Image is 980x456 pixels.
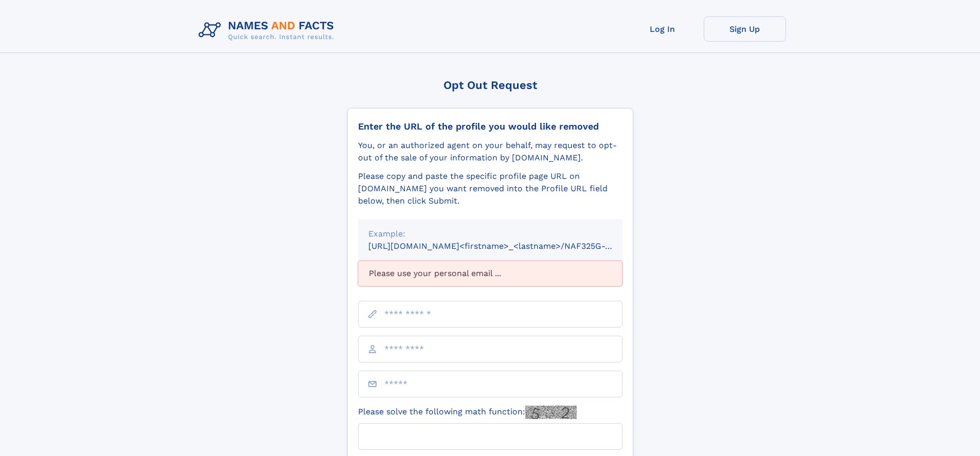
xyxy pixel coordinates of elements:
a: Log In [621,16,704,42]
div: Enter the URL of the profile you would like removed [358,121,622,132]
a: Sign Up [704,16,786,42]
div: Please use your personal email ... [358,261,622,286]
img: Logo Names and Facts [194,16,343,44]
div: Example: [368,228,612,240]
div: Opt Out Request [347,79,633,92]
div: You, or an authorized agent on your behalf, may request to opt-out of the sale of your informatio... [358,139,622,164]
label: Please solve the following math function: [358,406,577,419]
div: Please copy and paste the specific profile page URL on [DOMAIN_NAME] you want removed into the Pr... [358,170,622,207]
small: [URL][DOMAIN_NAME]<firstname>_<lastname>/NAF325G-xxxxxxxx [368,241,642,251]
